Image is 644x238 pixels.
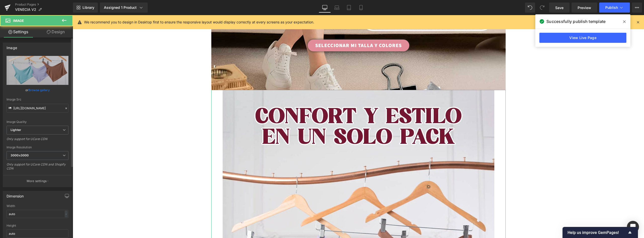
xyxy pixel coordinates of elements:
input: Link [7,104,68,113]
div: - [65,211,68,217]
button: Redo [537,3,547,13]
b: Lighter [11,128,21,132]
div: Only support for UCare CDN [7,137,68,144]
button: Undo [525,3,535,13]
span: Successfully publish template [546,18,606,24]
a: Laptop [331,3,343,13]
span: Image [13,19,24,23]
button: More settings [3,175,72,187]
div: Image Quality [7,120,68,124]
span: Help us improve GemPages! [568,230,627,235]
p: More settings [27,179,47,183]
div: Dimension [7,191,24,198]
div: Image [7,43,17,50]
a: Mobile [355,3,367,13]
div: Height [7,224,68,227]
a: Design [37,26,74,38]
a: Preview [572,3,597,13]
button: Show survey - Help us improve GemPages! [568,229,633,235]
span: Library [83,5,94,10]
a: Browse gallery [28,86,50,94]
input: auto [7,229,68,238]
button: Publish [599,3,630,13]
div: Open Intercom Messenger [627,221,639,233]
button: More [632,3,642,13]
a: SELECCIONAR MI TALLA Y COLORES [235,24,337,36]
a: Desktop [319,3,331,13]
a: New Library [73,3,98,13]
input: auto [7,210,68,218]
span: VENECIA V2 [15,8,36,12]
div: Image Resolution [7,146,68,149]
span: Save [555,5,563,10]
div: Image Src [7,98,68,101]
div: Assigned 1 Product [104,5,144,10]
span: Preview [578,5,591,10]
a: Tablet [343,3,355,13]
span: Publish [605,6,618,10]
a: Product Pages [15,3,73,7]
div: Only support for UCare CDN and Shopify CDN [7,162,68,174]
div: or [7,87,68,93]
a: View Live Page [539,33,626,43]
p: We recommend you to design in Desktop first to ensure the responsive layout would display correct... [84,19,314,25]
b: 3000x3000 [11,153,29,157]
div: Width [7,204,68,208]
